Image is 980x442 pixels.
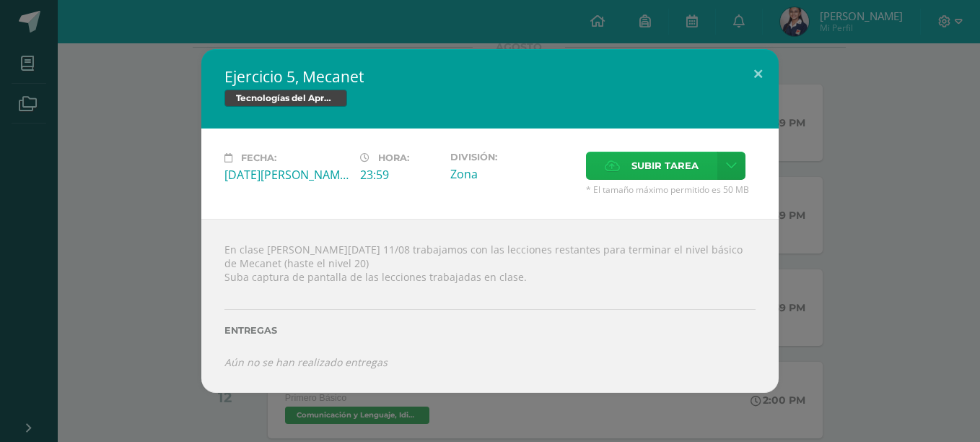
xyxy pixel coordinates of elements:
[450,166,574,182] div: Zona
[224,325,756,336] label: Entregas
[378,152,409,163] span: Hora:
[631,152,699,179] span: Subir tarea
[360,167,439,183] div: 23:59
[224,90,347,107] span: Tecnologías del Aprendizaje y la Comunicación
[224,167,349,183] div: [DATE][PERSON_NAME]
[224,355,388,369] i: Aún no se han realizado entregas
[450,152,574,162] label: División:
[201,219,779,392] div: En clase [PERSON_NAME][DATE] 11/08 trabajamos con las lecciones restantes para terminar el nivel ...
[241,152,276,163] span: Fecha:
[224,66,756,87] h2: Ejercicio 5, Mecanet
[738,49,779,98] button: Close (Esc)
[586,183,756,196] span: * El tamaño máximo permitido es 50 MB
